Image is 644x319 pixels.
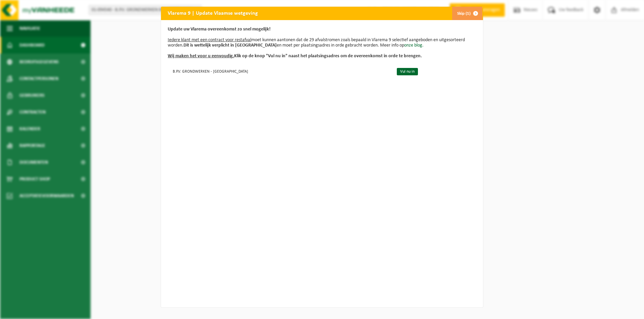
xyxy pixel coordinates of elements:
[168,27,271,32] b: Update uw Vlarema overeenkomst zo snel mogelijk!
[452,7,482,20] button: Skip (1)
[168,54,234,59] u: Wij maken het voor u eenvoudig.
[168,54,422,59] b: Klik op de knop "Vul nu in" naast het plaatsingsadres om de overeenkomst in orde te brengen.
[404,43,424,48] a: onze blog.
[168,37,251,43] u: Iedere klant met een contract voor restafval
[397,68,418,75] a: Vul nu in
[168,27,476,59] p: moet kunnen aantonen dat de 29 afvalstromen zoals bepaald in Vlarema 9 selectief aangeboden en ui...
[161,7,265,19] h2: Vlarema 9 | Update Vlaamse wetgeving
[168,66,391,77] td: B.P.V. GRONDWERKEN - [GEOGRAPHIC_DATA]
[183,43,277,48] b: Dit is wettelijk verplicht in [GEOGRAPHIC_DATA]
